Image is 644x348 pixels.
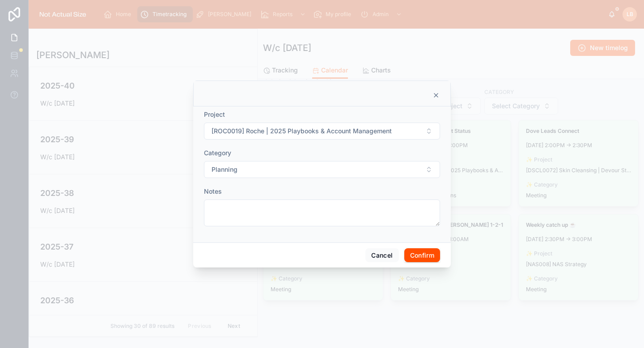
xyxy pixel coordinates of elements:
button: Cancel [365,248,398,263]
button: Confirm [404,248,440,263]
span: Project [204,110,225,118]
span: [ROC0019] Roche | 2025 Playbooks & Account Management [212,127,392,136]
button: Select Button [204,123,440,140]
button: Select Button [204,161,440,178]
span: Notes [204,187,222,195]
span: Category [204,149,231,157]
span: Planning [212,165,237,174]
